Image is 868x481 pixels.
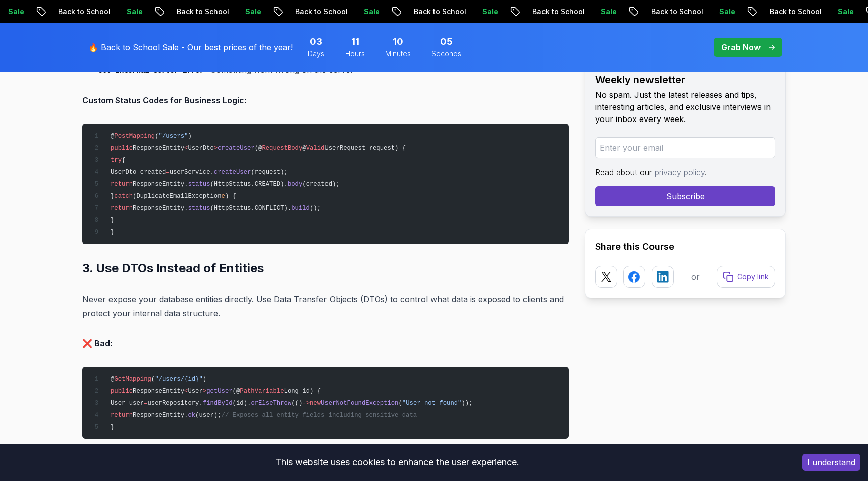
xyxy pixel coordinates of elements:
button: Subscribe [595,186,775,206]
p: Back to School [406,7,474,17]
span: "User not found" [402,400,462,407]
p: Sale [356,7,388,17]
span: Hours [345,49,365,59]
span: @ [302,145,306,152]
span: 11 Hours [351,35,359,49]
p: Back to School [524,7,593,17]
span: createUser [218,145,255,152]
h2: Weekly newsletter [595,73,775,87]
p: or [691,271,700,283]
span: (DuplicateEmailException [133,193,221,200]
p: Grab Now [721,41,761,53]
span: PathVariable [240,388,284,395]
span: (request); [251,169,288,176]
p: Back to School [762,7,830,17]
strong: ❌ Bad: [82,338,112,348]
span: e [222,193,225,200]
span: userService. [170,169,214,176]
span: Days [308,49,324,59]
span: UserDto created [111,169,166,176]
span: return [111,181,133,188]
span: -> [302,400,310,407]
span: findById [203,400,233,407]
span: Long id) { [284,388,321,395]
span: 5 Seconds [440,35,453,49]
span: ResponseEntity [133,388,184,395]
span: } [111,193,114,200]
span: body [288,181,302,188]
span: ( [151,376,155,383]
span: "/users/{id}" [155,376,203,383]
span: status [188,205,210,212]
span: (); [310,205,321,212]
span: @ [111,376,114,383]
span: "/users" [159,133,188,140]
span: (id). [233,400,251,407]
span: 10 Minutes [393,35,403,49]
span: (() [291,400,302,407]
span: } [111,229,114,236]
a: privacy policy [655,167,705,177]
p: Never expose your database entities directly. Use Data Transfer Objects (DTOs) to control what da... [82,292,569,320]
span: try [111,157,122,164]
strong: Custom Status Codes for Business Logic: [82,95,246,105]
span: User [188,388,202,395]
span: (@ [233,388,240,395]
p: Copy link [737,272,769,282]
p: Sale [830,7,862,17]
span: new [310,400,321,407]
span: (user); [195,412,221,419]
span: ResponseEntity. [133,205,188,212]
p: Sale [474,7,506,17]
span: createUser [214,169,251,176]
span: // Exposes all entity fields including sensitive data [222,412,417,419]
span: User user [111,400,144,407]
span: ResponseEntity [133,145,184,152]
p: Read about our . [595,166,775,178]
span: = [144,400,147,407]
p: Sale [593,7,625,17]
span: UserDto [188,145,213,152]
span: 3 Days [310,35,322,49]
span: > [214,145,218,152]
p: 🔥 Back to School Sale - Our best prices of the year! [88,41,293,53]
span: GetMapping [114,376,151,383]
span: return [111,205,133,212]
span: ) [188,133,191,140]
span: { [122,157,125,164]
p: Back to School [169,7,237,17]
h2: 3. Use DTOs Instead of Entities [82,260,569,276]
p: Sale [237,7,269,17]
span: ResponseEntity. [133,181,188,188]
p: Sale [119,7,151,17]
span: return [111,412,133,419]
span: getUser [206,388,232,395]
span: status [188,181,210,188]
span: ResponseEntity. [133,412,188,419]
span: UserRequest request) { [324,145,406,152]
span: ok [188,412,195,419]
span: ) { [225,193,236,200]
span: > [203,388,206,395]
span: RequestBody [262,145,302,152]
div: This website uses cookies to enhance the user experience. [8,451,787,473]
span: UserNotFoundException [321,400,398,407]
p: Back to School [50,7,119,17]
span: < [184,145,188,152]
input: Enter your email [595,137,775,158]
span: Seconds [431,49,461,59]
h2: Share this Course [595,239,775,254]
p: Sale [711,7,743,17]
span: } [111,217,114,224]
p: Back to School [643,7,711,17]
span: userRepository. [148,400,203,407]
p: Back to School [287,7,356,17]
span: (HttpStatus.CONFLICT). [210,205,291,212]
span: public [111,145,133,152]
span: Valid [306,145,325,152]
span: } [111,424,114,431]
span: Minutes [385,49,411,59]
p: No spam. Just the latest releases and tips, interesting articles, and exclusive interviews in you... [595,89,775,125]
span: (@ [255,145,262,152]
span: < [184,388,188,395]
